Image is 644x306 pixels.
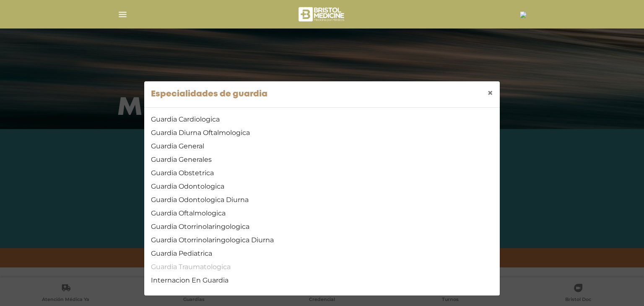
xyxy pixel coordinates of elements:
span: × [487,87,493,99]
a: Guardia Odontologica [151,182,493,192]
h5: Especialidades de guardia [151,88,267,101]
a: Guardia Diurna Oftalmologica [151,128,493,138]
a: Guardia Odontologica Diurna [151,195,493,205]
a: Guardia Obstetrica [151,168,493,178]
a: Internacion En Guardia [151,275,493,285]
a: Guardia General [151,141,493,151]
a: Guardia Oftalmologica [151,208,493,218]
a: Guardia Generales [151,155,493,165]
a: Guardia Pediatrica [151,249,493,259]
a: Guardia Traumatologica [151,262,493,272]
a: Guardia Otorrinolaringologica [151,222,493,232]
button: Close [480,81,500,105]
a: Guardia Otorrinolaringologica Diurna [151,235,493,245]
a: Guardia Cardiologica [151,114,493,124]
